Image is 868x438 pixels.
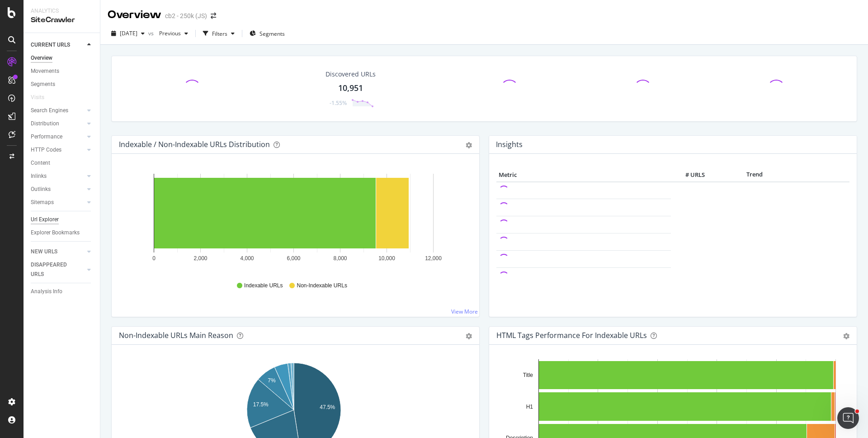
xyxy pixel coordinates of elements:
div: cb2 - 250k (JS) [165,11,207,20]
span: Segments [259,30,285,38]
div: HTTP Codes [31,145,61,155]
div: -1.55% [330,99,347,107]
div: Inlinks [31,171,47,181]
div: Segments [31,80,55,89]
div: DISAPPEARED URLS [31,260,76,279]
button: [DATE] [108,26,148,41]
div: Analytics [31,7,93,15]
text: 10,000 [378,255,395,262]
span: vs [148,29,156,37]
a: Overview [31,53,94,63]
text: 47.5% [320,404,335,410]
text: 8,000 [333,255,347,262]
text: 0 [152,255,156,262]
div: gear [843,333,849,339]
button: Filters [199,26,238,41]
a: Movements [31,67,94,76]
text: 17.5% [253,401,269,408]
h4: Insights [496,138,523,151]
svg: A chart. [119,168,469,273]
a: DISAPPEARED URLS [31,260,85,279]
div: Discovered URLs [325,70,376,79]
div: gear [466,333,472,339]
span: 2025 Aug. 26th [120,29,137,37]
a: Segments [31,80,94,89]
div: SiteCrawler [31,15,93,25]
th: # URLS [671,168,707,182]
div: arrow-right-arrow-left [211,13,216,19]
div: Indexable / Non-Indexable URLs Distribution [119,140,270,149]
a: Content [31,158,94,168]
text: 2,000 [193,255,207,262]
span: Indexable URLs [244,282,283,290]
div: Content [31,158,50,168]
text: 7% [268,377,276,384]
button: Previous [156,26,192,41]
div: Filters [212,30,227,38]
div: Distribution [31,119,59,129]
div: HTML Tags Performance for Indexable URLs [496,331,647,340]
span: Non-Indexable URLs [297,282,347,290]
div: Search Engines [31,106,68,115]
a: Distribution [31,119,85,129]
div: Movements [31,67,59,76]
text: H1 [526,404,533,410]
div: gear [466,142,472,148]
div: Explorer Bookmarks [31,228,80,238]
a: Outlinks [31,185,85,194]
span: Previous [156,29,181,37]
a: HTTP Codes [31,145,85,155]
div: Sitemaps [31,198,54,207]
div: CURRENT URLS [31,40,70,50]
a: Url Explorer [31,215,94,224]
text: 6,000 [287,255,300,262]
div: Overview [31,53,52,63]
th: Trend [707,168,802,182]
div: Overview [108,7,161,23]
div: 10,951 [338,82,363,94]
div: Visits [31,93,44,102]
text: 4,000 [240,255,254,262]
a: Sitemaps [31,198,85,207]
div: Performance [31,132,62,142]
a: Analysis Info [31,287,94,296]
div: Outlinks [31,185,51,194]
a: Visits [31,93,53,102]
text: 12,000 [425,255,442,262]
button: Segments [246,26,288,41]
iframe: Intercom live chat [837,407,859,429]
th: Metric [496,168,671,182]
div: Url Explorer [31,215,59,224]
div: NEW URLS [31,247,57,257]
a: View More [451,308,478,315]
a: Performance [31,132,85,142]
a: Explorer Bookmarks [31,228,94,238]
div: Non-Indexable URLs Main Reason [119,331,233,340]
a: NEW URLS [31,247,85,257]
a: CURRENT URLS [31,40,85,50]
a: Search Engines [31,106,85,115]
div: Analysis Info [31,287,62,296]
text: Title [523,372,533,378]
a: Inlinks [31,171,85,181]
